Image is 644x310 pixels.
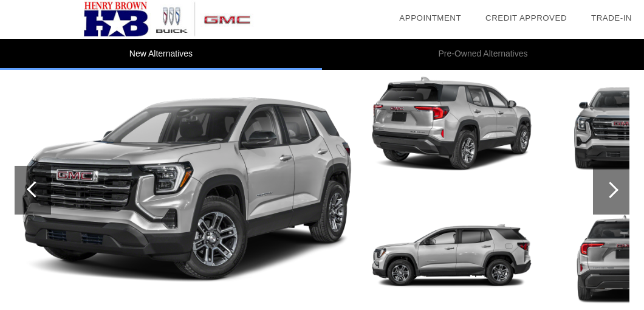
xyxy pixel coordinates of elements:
[485,13,567,22] a: Credit Approved
[591,13,632,22] a: Trade-In
[368,61,535,187] img: 2026gms281992303_1280_02.png
[322,39,644,70] li: Pre-Owned Alternatives
[399,13,461,22] a: Appointment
